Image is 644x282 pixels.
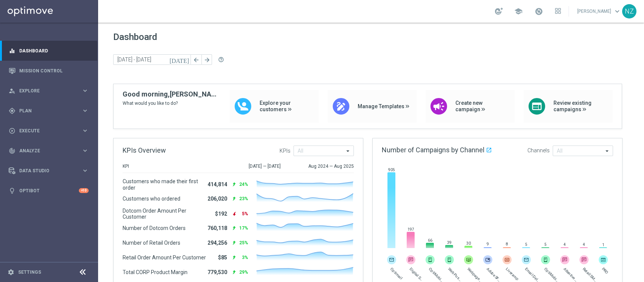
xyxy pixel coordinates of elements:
[81,87,89,94] i: keyboard_arrow_right
[9,181,89,201] div: Optibot
[19,169,81,173] span: Data Studio
[9,147,15,154] i: track_changes
[9,48,15,54] i: equalizer
[9,147,81,154] div: Analyze
[19,109,81,113] span: Plan
[8,128,89,134] button: play_circle_outline Execute keyboard_arrow_right
[19,149,81,153] span: Analyze
[9,107,15,114] i: gps_fixed
[576,6,622,17] a: [PERSON_NAME]keyboard_arrow_down
[8,168,89,174] button: Data Studio keyboard_arrow_right
[8,88,89,94] button: person_search Explore keyboard_arrow_right
[19,61,89,81] a: Mission Control
[9,127,15,134] i: play_circle_outline
[613,7,621,15] span: keyboard_arrow_down
[81,147,89,154] i: keyboard_arrow_right
[9,187,15,194] i: lightbulb
[79,188,89,193] div: +10
[9,41,89,61] div: Dashboard
[19,89,81,93] span: Explore
[9,127,81,134] div: Execute
[9,87,81,94] div: Explore
[8,188,89,194] button: lightbulb Optibot +10
[9,87,15,94] i: person_search
[8,48,89,54] button: equalizer Dashboard
[19,181,79,201] a: Optibot
[19,129,81,133] span: Execute
[8,269,14,276] i: settings
[19,41,89,61] a: Dashboard
[9,167,81,174] div: Data Studio
[622,4,636,18] div: NZ
[8,68,89,74] button: Mission Control
[81,167,89,174] i: keyboard_arrow_right
[514,7,523,15] span: school
[9,61,89,81] div: Mission Control
[81,107,89,114] i: keyboard_arrow_right
[8,148,89,154] button: track_changes Analyze keyboard_arrow_right
[18,270,41,274] a: Settings
[81,127,89,134] i: keyboard_arrow_right
[8,108,89,114] button: gps_fixed Plan keyboard_arrow_right
[9,107,81,114] div: Plan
